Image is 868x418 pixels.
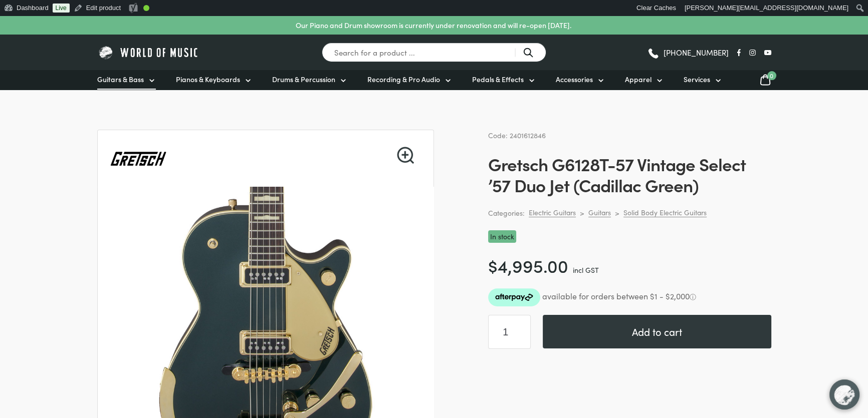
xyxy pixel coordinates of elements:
a: [PHONE_NUMBER] [647,45,729,60]
span: Drums & Percussion [272,74,335,85]
span: Accessories [556,74,593,85]
p: Our Piano and Drum showroom is currently under renovation and will re-open [DATE]. [296,20,571,31]
div: > [615,208,619,217]
span: Recording & Pro Audio [367,74,440,85]
h1: Gretsch G6128T-57 Vintage Select ’57 Duo Jet (Cadillac Green) [488,153,771,195]
input: Product quantity [488,315,531,349]
p: In stock [488,230,516,243]
span: Code: 2401612846 [488,130,546,140]
button: Add to cart [543,315,771,348]
span: 0 [767,71,776,80]
span: Pedals & Effects [472,74,524,85]
span: Guitars & Bass [97,74,144,85]
span: Pianos & Keyboards [176,74,240,85]
img: Gretsch [110,130,167,187]
a: Electric Guitars [529,208,576,217]
span: Categories: [488,207,525,219]
span: incl GST [573,265,599,275]
img: World of Music [97,45,200,60]
a: Solid Body Electric Guitars [623,208,707,217]
a: Guitars [588,208,611,217]
span: Services [684,74,710,85]
span: Apparel [625,74,652,85]
span: [PHONE_NUMBER] [664,49,729,56]
div: > [580,208,584,217]
a: View full-screen image gallery [397,147,414,164]
input: Search for a product ... [322,43,546,62]
iframe: Chat with our support team [823,373,868,418]
bdi: 4,995.00 [488,253,568,277]
span: $ [488,253,498,277]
